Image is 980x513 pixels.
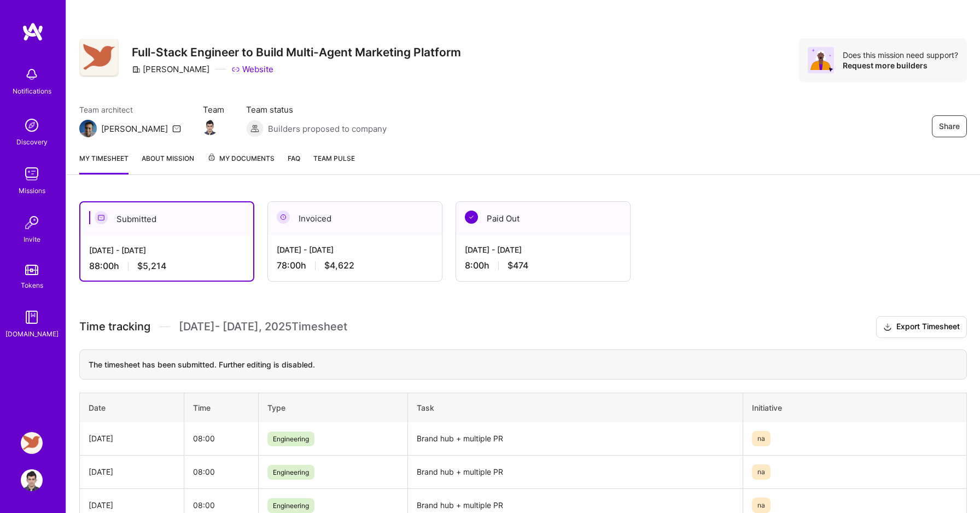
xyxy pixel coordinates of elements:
div: Invite [24,234,40,245]
i: icon Download [883,322,892,333]
img: guide book [21,306,43,328]
a: FAQ [288,153,300,174]
img: Avatar [808,47,834,73]
div: Submitted [80,202,253,236]
img: Robynn AI: Full-Stack Engineer to Build Multi-Agent Marketing Platform [21,432,43,454]
img: Team Architect [79,120,97,137]
span: na [752,431,771,446]
span: $4,622 [324,260,354,271]
div: [DATE] - [DATE] [465,244,621,255]
a: Robynn AI: Full-Stack Engineer to Build Multi-Agent Marketing Platform [18,432,45,454]
span: Engineering [267,465,314,480]
div: [PERSON_NAME] [132,63,209,75]
div: [DATE] - [DATE] [277,244,433,255]
img: discovery [21,114,43,136]
th: Date [80,393,184,422]
span: Team [203,104,224,115]
a: Website [231,63,273,75]
img: Team Member Avatar [202,119,218,135]
div: Does this mission need support? [843,50,958,60]
a: Team Pulse [313,153,355,174]
div: [DATE] [89,433,175,444]
span: na [752,464,771,480]
span: $474 [507,260,528,271]
a: User Avatar [18,469,45,491]
div: [DATE] [89,499,175,511]
button: Export Timesheet [876,316,967,338]
img: User Avatar [21,469,43,491]
span: $5,214 [137,260,166,272]
span: Engineering [267,498,314,513]
div: [PERSON_NAME] [101,123,168,135]
img: Company Logo [79,39,119,78]
a: My Documents [207,153,275,174]
div: Request more builders [843,60,958,71]
div: [DOMAIN_NAME] [5,328,59,340]
div: Discovery [16,136,48,148]
div: Paid Out [456,202,630,235]
th: Type [259,393,408,422]
th: Time [184,393,258,422]
a: Team Member Avatar [203,118,217,136]
img: Submitted [95,211,108,224]
img: teamwork [21,163,43,185]
span: na [752,498,771,513]
th: Initiative [743,393,967,422]
a: About Mission [142,153,194,174]
button: Share [932,115,967,137]
img: Invoiced [277,211,290,224]
img: Builders proposed to company [246,120,264,137]
div: The timesheet has been submitted. Further editing is disabled. [79,349,967,380]
div: 88:00 h [89,260,244,272]
img: bell [21,63,43,85]
span: Team Pulse [313,154,355,162]
div: Missions [19,185,45,196]
i: icon Mail [172,124,181,133]
span: Builders proposed to company [268,123,387,135]
th: Task [407,393,743,422]
h3: Full-Stack Engineer to Build Multi-Agent Marketing Platform [132,45,461,59]
img: tokens [25,265,38,275]
div: Invoiced [268,202,442,235]
span: Share [939,121,960,132]
div: Notifications [13,85,51,97]
a: My timesheet [79,153,129,174]
img: logo [22,22,44,42]
div: 78:00 h [277,260,433,271]
span: [DATE] - [DATE] , 2025 Timesheet [179,320,347,334]
div: Tokens [21,279,43,291]
span: Team architect [79,104,181,115]
span: My Documents [207,153,275,165]
img: Paid Out [465,211,478,224]
i: icon CompanyGray [132,65,141,74]
div: 8:00 h [465,260,621,271]
div: [DATE] - [DATE] [89,244,244,256]
td: Brand hub + multiple PR [407,455,743,488]
span: Engineering [267,432,314,446]
span: Team status [246,104,387,115]
span: Time tracking [79,320,150,334]
td: Brand hub + multiple PR [407,422,743,456]
td: 08:00 [184,455,258,488]
img: Invite [21,212,43,234]
td: 08:00 [184,422,258,456]
div: [DATE] [89,466,175,477]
